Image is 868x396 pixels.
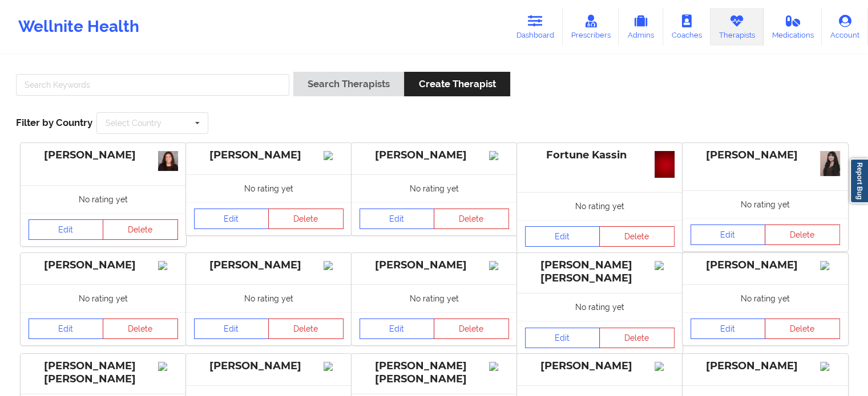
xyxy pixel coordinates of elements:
[517,293,683,321] div: No rating yet
[29,360,178,386] div: [PERSON_NAME] [PERSON_NAME]
[765,224,840,245] button: Delete
[106,119,162,127] div: Select Country
[103,219,178,240] button: Delete
[683,190,848,218] div: No rating yet
[21,185,186,213] div: No rating yet
[158,261,178,270] img: Image%2Fplaceholer-image.png
[765,319,840,339] button: Delete
[103,319,178,339] button: Delete
[21,284,186,312] div: No rating yet
[16,74,289,96] input: Search Keywords
[489,362,509,371] img: Image%2Fplaceholer-image.png
[434,319,509,339] button: Delete
[29,319,104,339] a: Edit
[850,158,868,203] a: Report Bug
[820,151,840,176] img: 173bf40d-99fe-4ea2-a48a-5003e07844f4_E31C922A-7B1B-4F62-8B48-1EA68DDA794B.jpeg
[324,151,344,160] img: Image%2Fplaceholer-image.png
[29,219,104,240] a: Edit
[691,149,840,162] div: [PERSON_NAME]
[599,328,675,348] button: Delete
[517,192,683,220] div: No rating yet
[525,226,600,247] a: Edit
[268,209,344,229] button: Delete
[186,284,352,312] div: No rating yet
[352,174,517,202] div: No rating yet
[434,209,509,229] button: Delete
[194,209,269,229] a: Edit
[324,261,344,270] img: Image%2Fplaceholer-image.png
[29,149,178,162] div: [PERSON_NAME]
[186,174,352,202] div: No rating yet
[194,319,269,339] a: Edit
[352,284,517,312] div: No rating yet
[525,149,675,162] div: Fortune Kassin
[293,72,404,96] button: Search Therapists
[29,259,178,272] div: [PERSON_NAME]
[691,224,766,245] a: Edit
[360,259,509,272] div: [PERSON_NAME]
[158,151,178,171] img: 702f613a-550a-43d2-99d7-99dec3fcf5fe_unnamed.jpg
[489,261,509,270] img: Image%2Fplaceholer-image.png
[820,362,840,371] img: Image%2Fplaceholer-image.png
[822,8,868,46] a: Account
[489,151,509,160] img: Image%2Fplaceholer-image.png
[158,362,178,371] img: Image%2Fplaceholer-image.png
[663,8,710,46] a: Coaches
[764,8,822,46] a: Medications
[691,259,840,272] div: [PERSON_NAME]
[360,149,509,162] div: [PERSON_NAME]
[194,259,344,272] div: [PERSON_NAME]
[360,319,435,339] a: Edit
[683,284,848,312] div: No rating yet
[820,261,840,270] img: Image%2Fplaceholer-image.png
[691,360,840,373] div: [PERSON_NAME]
[655,261,675,270] img: Image%2Fplaceholer-image.png
[404,72,510,96] button: Create Therapist
[194,360,344,373] div: [PERSON_NAME]
[16,117,92,128] span: Filter by Country
[360,209,435,229] a: Edit
[324,362,344,371] img: Image%2Fplaceholer-image.png
[599,226,675,247] button: Delete
[525,328,600,348] a: Edit
[360,360,509,386] div: [PERSON_NAME] [PERSON_NAME]
[525,360,675,373] div: [PERSON_NAME]
[525,259,675,285] div: [PERSON_NAME] [PERSON_NAME]
[655,151,675,178] img: 4e00a1ba-cb37-4c1a-8c74-63ee5e2d91b6_IMG_7246.jpeg
[194,149,344,162] div: [PERSON_NAME]
[563,8,619,46] a: Prescribers
[710,8,764,46] a: Therapists
[268,319,344,339] button: Delete
[619,8,663,46] a: Admins
[508,8,563,46] a: Dashboard
[691,319,766,339] a: Edit
[655,362,675,371] img: Image%2Fplaceholer-image.png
